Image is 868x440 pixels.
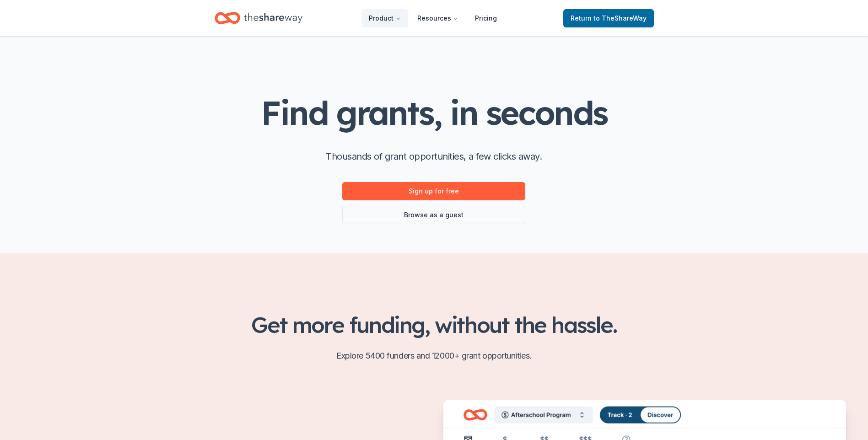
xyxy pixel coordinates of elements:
[361,7,504,29] nav: Main
[361,9,408,27] button: Product
[593,14,647,22] span: to TheShareWay
[342,182,525,200] a: Sign up for free
[468,9,504,27] a: Pricing
[215,349,654,363] p: Explore 5400 funders and 12000+ grant opportunities.
[342,206,525,224] a: Browse as a guest
[215,7,302,29] a: Home
[410,9,466,27] button: Resources
[563,9,654,27] a: Returnto TheShareWay
[215,312,654,338] h2: Get more funding, without the hassle.
[571,13,647,24] span: Return
[326,149,542,164] p: Thousands of grant opportunities, a few clicks away.
[261,95,607,131] h1: Find grants, in seconds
